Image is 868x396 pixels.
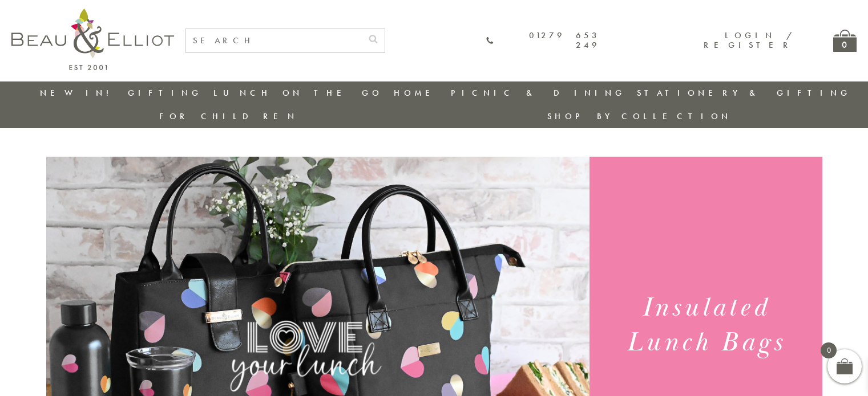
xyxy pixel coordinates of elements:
[40,87,116,99] a: New in!
[213,87,382,99] a: Lunch On The Go
[637,87,851,99] a: Stationery & Gifting
[159,111,298,122] a: For Children
[394,87,439,99] a: Home
[451,87,625,99] a: Picnic & Dining
[186,29,362,52] input: SEARCH
[603,291,808,360] h1: Insulated Lunch Bags
[833,30,857,52] a: 0
[704,30,793,51] a: Login / Register
[128,87,202,99] a: Gifting
[486,31,600,51] a: 01279 653 249
[547,111,732,122] a: Shop by collection
[11,9,174,70] img: logo
[821,342,837,358] span: 0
